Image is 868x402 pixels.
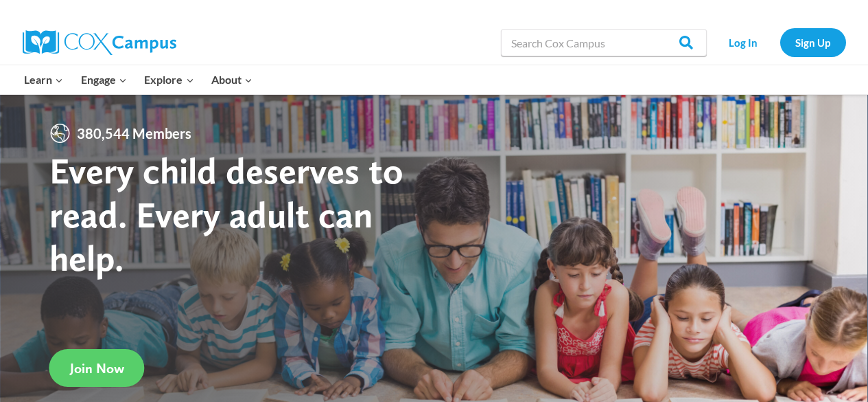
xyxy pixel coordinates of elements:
img: Cox Campus [23,30,176,55]
span: Explore [144,71,193,89]
a: Join Now [49,349,145,387]
a: Sign Up [780,28,846,56]
nav: Primary Navigation [16,65,261,94]
strong: Every child deserves to read. Every adult can help. [49,148,403,280]
span: About [211,71,253,89]
span: Engage [81,71,127,89]
span: Learn [24,71,63,89]
span: 380,544 Members [71,122,197,144]
span: Join Now [70,360,124,377]
a: Log In [714,28,773,56]
nav: Secondary Navigation [714,28,846,56]
input: Search Cox Campus [501,29,707,56]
